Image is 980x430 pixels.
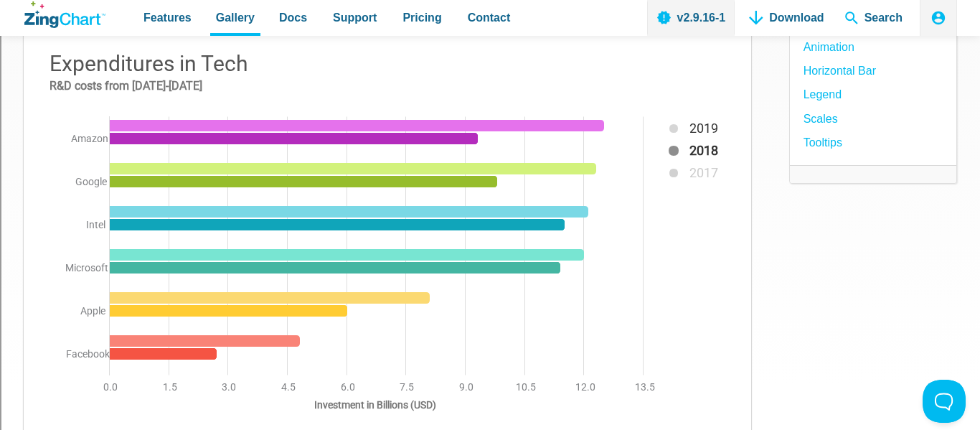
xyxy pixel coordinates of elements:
[216,8,255,27] span: Gallery
[468,8,511,27] span: Contact
[6,60,974,73] div: Move To ...
[143,8,192,27] span: Features
[6,98,974,111] div: Sign out
[6,47,974,60] div: Sort New > Old
[6,73,974,85] div: Delete
[6,34,974,47] div: Sort A > Z
[333,8,377,27] span: Support
[279,8,307,27] span: Docs
[6,85,974,98] div: Options
[6,19,133,34] input: Search outlines
[24,1,105,28] a: ZingChart Logo. Click to return to the homepage
[6,6,300,19] div: Home
[402,8,441,27] span: Pricing
[923,380,966,423] iframe: Toggle Customer Support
